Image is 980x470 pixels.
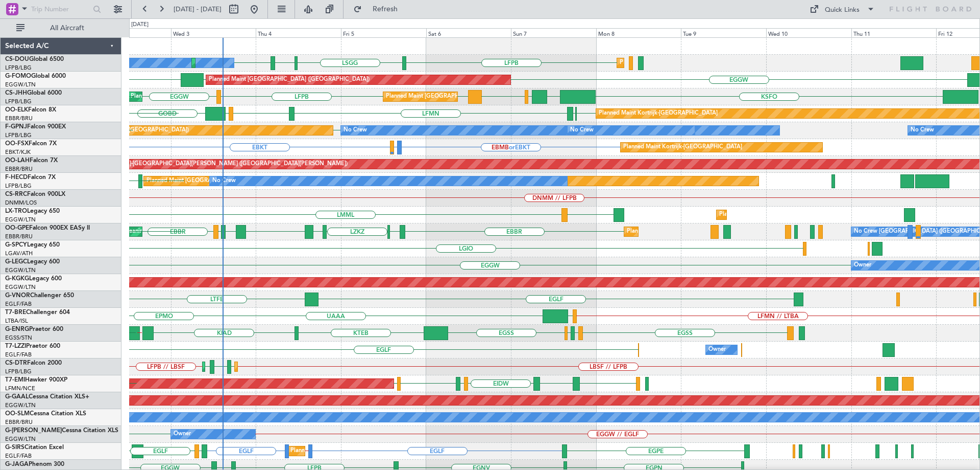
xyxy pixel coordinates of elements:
[5,56,64,62] a: CS-DOUGlobal 6500
[5,461,29,467] span: G-JAGA
[344,123,367,138] div: No Crew
[146,173,307,189] div: Planned Maint [GEOGRAPHIC_DATA] ([GEOGRAPHIC_DATA])
[570,123,594,138] div: No Crew
[5,115,33,122] a: EBBR/BRU
[5,377,67,383] a: T7-EMIHawker 900XP
[5,300,32,308] a: EGLF/FAB
[5,276,62,282] a: G-KGKGLegacy 600
[5,242,27,248] span: G-SPCY
[11,20,111,36] button: All Aircraft
[5,124,66,130] a: F-GPNJFalcon 900EX
[623,140,742,155] div: Planned Maint Kortrijk-[GEOGRAPHIC_DATA]
[5,452,32,460] a: EGLF/FAB
[426,28,511,37] div: Sat 6
[681,28,766,37] div: Tue 9
[5,141,29,147] span: OO-FSX
[5,259,27,265] span: G-LEGC
[131,20,149,29] div: [DATE]
[5,174,56,181] a: F-HECDFalcon 7X
[5,444,64,451] a: G-SIRSCitation Excel
[5,182,32,190] a: LFPB/LBG
[708,342,726,357] div: Owner
[256,28,341,37] div: Thu 4
[5,174,28,181] span: F-HECD
[27,25,108,32] span: All Aircraft
[5,309,26,316] span: T7-BRE
[5,428,118,434] a: G-[PERSON_NAME]Cessna Citation XLS
[5,418,33,426] a: EBBR/BRU
[804,1,880,17] button: Quick Links
[854,258,871,273] div: Owner
[5,158,30,164] span: OO-LAH
[5,276,29,282] span: G-KGKG
[5,411,30,417] span: OO-SLM
[5,73,66,79] a: G-FOMOGlobal 6000
[364,6,407,13] span: Refresh
[851,28,937,37] div: Thu 11
[5,141,57,147] a: OO-FSXFalcon 7X
[5,225,90,231] a: OO-GPEFalcon 900EX EASy II
[5,107,28,113] span: OO-ELK
[5,343,26,349] span: T7-LZZI
[341,28,426,37] div: Fri 5
[5,73,31,79] span: G-FOMO
[5,428,62,434] span: G-[PERSON_NAME]
[5,124,27,130] span: F-GPNJ
[131,89,291,104] div: Planned Maint [GEOGRAPHIC_DATA] ([GEOGRAPHIC_DATA])
[5,461,64,467] a: G-JAGAPhenom 300
[349,1,410,17] button: Refresh
[5,98,32,105] a: LFPB/LBG
[5,343,60,349] a: T7-LZZIPraetor 600
[5,199,37,207] a: DNMM/LOS
[5,360,62,366] a: CS-DTRFalcon 2000
[5,377,25,383] span: T7-EMI
[5,401,36,409] a: EGGW/LTN
[5,394,29,400] span: G-GAAL
[5,225,29,231] span: OO-GPE
[5,208,27,214] span: LX-TRO
[237,359,289,374] div: Planned Maint Sofia
[5,208,60,214] a: LX-TROLegacy 650
[5,191,27,197] span: CS-RRC
[596,28,681,37] div: Mon 8
[5,351,32,359] a: EGLF/FAB
[627,224,812,239] div: Planned Maint [GEOGRAPHIC_DATA] ([GEOGRAPHIC_DATA] National)
[5,233,33,240] a: EBBR/BRU
[5,56,29,62] span: CS-DOU
[5,107,56,113] a: OO-ELKFalcon 8X
[5,266,36,274] a: EGGW/LTN
[5,394,89,400] a: G-GAALCessna Citation XLS+
[174,427,191,442] div: Owner
[386,89,547,104] div: Planned Maint [GEOGRAPHIC_DATA] ([GEOGRAPHIC_DATA])
[5,242,60,248] a: G-SPCYLegacy 650
[171,28,256,37] div: Wed 3
[5,360,27,366] span: CS-DTR
[599,106,718,121] div: Planned Maint Kortrijk-[GEOGRAPHIC_DATA]
[5,148,31,156] a: EBKT/KJK
[290,443,451,459] div: Planned Maint [GEOGRAPHIC_DATA] ([GEOGRAPHIC_DATA])
[5,90,27,96] span: CS-JHH
[212,173,236,189] div: No Crew
[5,259,60,265] a: G-LEGCLegacy 600
[5,385,35,392] a: LFMN/NCE
[5,90,62,96] a: CS-JHHGlobal 6000
[5,368,32,375] a: LFPB/LBG
[5,158,58,164] a: OO-LAHFalcon 7X
[5,435,36,443] a: EGGW/LTN
[5,293,30,299] span: G-VNOR
[174,5,222,14] span: [DATE] - [DATE]
[5,411,86,417] a: OO-SLMCessna Citation XLS
[5,250,33,257] a: LGAV/ATH
[194,55,355,71] div: Planned Maint [GEOGRAPHIC_DATA] ([GEOGRAPHIC_DATA])
[5,191,65,197] a: CS-RRCFalcon 900LX
[620,55,780,71] div: Planned Maint [GEOGRAPHIC_DATA] ([GEOGRAPHIC_DATA])
[5,283,36,291] a: EGGW/LTN
[825,5,860,15] div: Quick Links
[5,444,24,451] span: G-SIRS
[5,317,28,325] a: LTBA/ISL
[5,81,36,88] a: EGGW/LTN
[911,123,934,138] div: No Crew
[209,72,370,87] div: Planned Maint [GEOGRAPHIC_DATA] ([GEOGRAPHIC_DATA])
[31,2,90,17] input: Trip Number
[5,165,33,173] a: EBBR/BRU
